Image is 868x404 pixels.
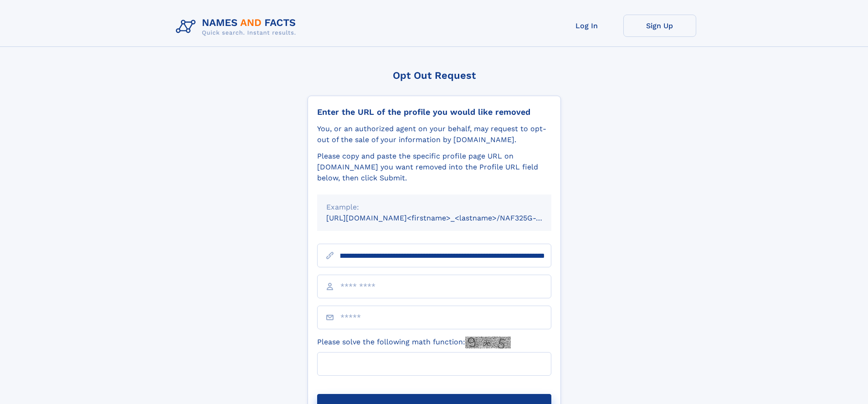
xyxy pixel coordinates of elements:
[317,337,511,348] label: Please solve the following math function:
[326,214,569,222] small: [URL][DOMAIN_NAME]<firstname>_<lastname>/NAF325G-xxxxxxxx
[623,15,696,37] a: Sign Up
[317,123,551,145] div: You, or an authorized agent on your behalf, may request to opt-out of the sale of your informatio...
[172,15,303,39] img: Logo Names and Facts
[317,107,551,117] div: Enter the URL of the profile you would like removed
[308,70,561,81] div: Opt Out Request
[550,15,623,37] a: Log In
[317,151,551,184] div: Please copy and paste the specific profile page URL on [DOMAIN_NAME] you want removed into the Pr...
[326,202,542,213] div: Example:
